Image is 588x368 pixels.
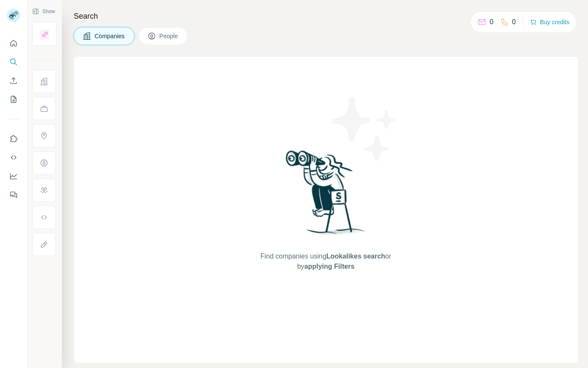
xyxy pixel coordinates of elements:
[304,263,354,270] span: applying Filters
[326,253,385,260] span: Lookalikes search
[490,17,493,27] p: 0
[326,91,402,167] img: Surfe Illustration - Stars
[159,32,179,40] span: People
[282,148,370,243] img: Surfe Illustration - Woman searching with binoculars
[7,73,20,88] button: Enrich CSV
[512,17,516,27] p: 0
[7,169,20,184] button: Dashboard
[95,32,125,40] span: Companies
[74,10,578,22] h4: Search
[7,187,20,202] button: Feedback
[7,54,20,70] button: Search
[26,5,61,18] button: Show
[7,36,20,51] button: Quick start
[7,150,20,165] button: Use Surfe API
[7,131,20,146] button: Use Surfe on LinkedIn
[530,16,569,28] button: Buy credits
[258,251,393,272] span: Find companies using or by
[7,92,20,107] button: My lists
